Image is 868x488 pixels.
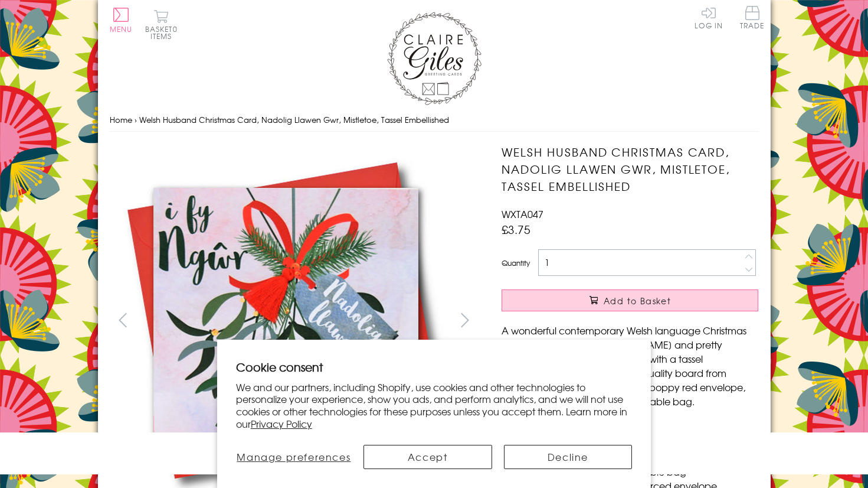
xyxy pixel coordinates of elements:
span: Manage preferences [237,450,351,464]
button: Manage preferences [236,445,352,469]
button: next [451,307,478,333]
button: Basket0 items [145,9,178,40]
a: Trade [740,6,765,31]
span: Add to Basket [604,295,671,307]
span: £3.75 [502,221,530,238]
a: Log In [695,6,723,29]
img: Claire Giles Greetings Cards [387,12,482,105]
span: Welsh Husband Christmas Card, Nadolig Llawen Gwr, Mistletoe, Tassel Embellished [139,114,449,125]
button: Add to Basket [502,289,758,311]
label: Quantity [502,258,530,268]
p: A wonderful contemporary Welsh language Christmas card. A mix of bright [PERSON_NAME] and pretty ... [502,323,758,408]
a: Home [110,114,132,125]
button: Decline [504,445,633,469]
button: Accept [363,445,492,469]
p: We and our partners, including Shopify, use cookies and other technologies to personalize your ex... [236,381,633,430]
span: 0 items [150,24,178,41]
h2: Cookie consent [236,359,633,375]
span: Trade [740,6,765,29]
button: prev [110,307,136,333]
span: › [135,114,137,125]
h1: Welsh Husband Christmas Card, Nadolig Llawen Gwr, Mistletoe, Tassel Embellished [502,144,758,194]
span: Menu [110,24,133,34]
button: Menu [110,8,133,32]
span: WXTA047 [502,207,543,221]
a: Privacy Policy [251,417,312,431]
nav: breadcrumbs [110,108,759,132]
